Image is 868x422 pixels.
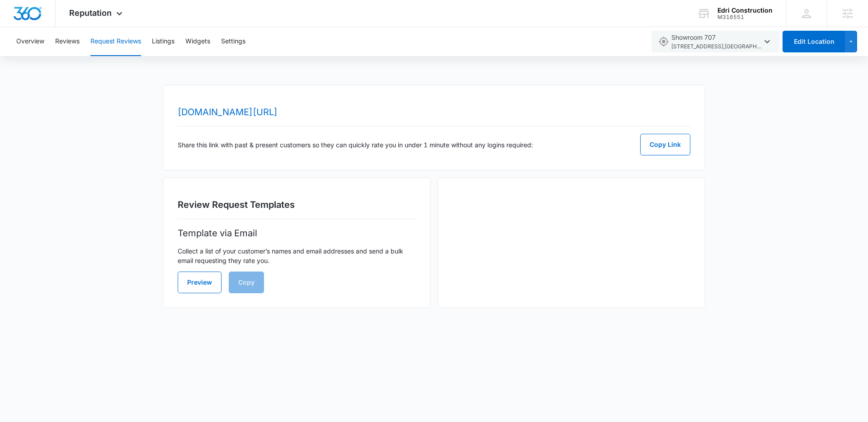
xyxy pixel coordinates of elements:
button: Settings [221,27,245,56]
a: [DOMAIN_NAME][URL] [178,107,278,117]
button: Copy Link [640,134,690,155]
button: Reviews [55,27,80,56]
button: Request Reviews [90,27,141,56]
span: Reputation [69,8,112,18]
p: Template via Email [178,226,415,240]
div: account id [717,14,773,20]
span: Showroom 707 [671,33,762,51]
button: Overview [16,27,44,56]
button: Listings [152,27,175,56]
button: Edit Location [783,31,845,52]
span: [STREET_ADDRESS] , [GEOGRAPHIC_DATA] , CA [671,42,762,51]
div: Share this link with past & present customers so they can quickly rate you in under 1 minute with... [178,134,690,155]
button: Widgets [185,27,210,56]
p: Collect a list of your customer’s names and email addresses and send a bulk email requesting they... [178,246,415,265]
button: Showroom 707[STREET_ADDRESS],[GEOGRAPHIC_DATA],CA [651,31,779,52]
h2: Review Request Templates [178,198,415,211]
div: account name [717,7,773,14]
button: Preview [178,272,222,293]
